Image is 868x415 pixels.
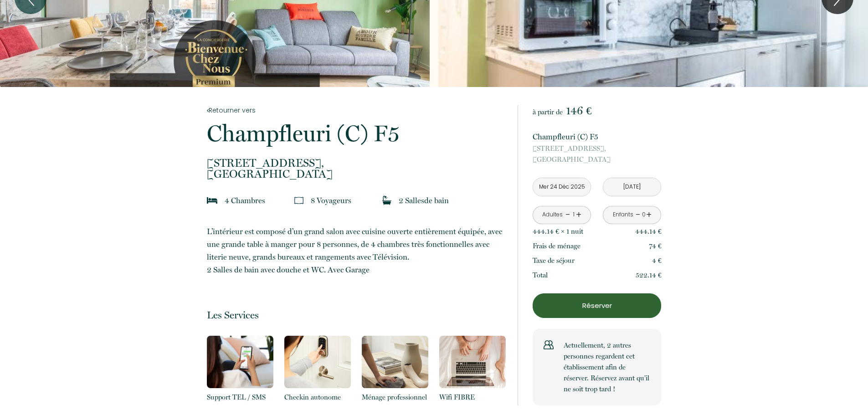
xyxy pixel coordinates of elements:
[533,178,591,196] input: Arrivée
[262,196,265,205] span: s
[207,392,273,403] p: Support TEL / SMS
[533,226,583,237] p: 444.14 € × 1 nuit
[635,226,662,237] p: 444.14 €
[533,108,563,116] span: à partir de
[399,194,449,207] p: 2 Salle de bain
[439,392,506,403] p: Wifi FIBRE
[636,208,641,222] a: -
[544,340,554,350] img: users
[571,210,576,219] div: 1
[565,208,570,222] a: -
[566,104,591,117] span: 146 €
[207,336,273,388] img: 16321164693103.png
[225,194,265,207] p: 4 Chambre
[207,309,506,321] p: Les Services
[284,392,351,403] p: Checkin autonome
[533,130,661,143] p: Champfleuri (C) F5
[613,210,633,219] div: Enfants
[576,208,581,222] a: +
[564,340,650,395] p: Actuellement, 2 autres personnes regardent cet établissement afin de réserver. Réservez avant qu’...
[207,122,506,145] p: Champfleuri (C) F5
[533,143,661,154] span: [STREET_ADDRESS],
[603,178,661,196] input: Départ
[533,270,548,281] p: Total
[207,158,506,169] span: [STREET_ADDRESS],
[636,270,662,281] p: 522.14 €
[533,143,661,165] p: [GEOGRAPHIC_DATA]
[311,194,351,207] p: 8 Voyageur
[533,255,575,266] p: Taxe de séjour
[646,208,652,222] a: +
[652,255,662,266] p: 4 €
[649,241,662,251] p: 74 €
[284,336,351,388] img: 16317119059781.png
[533,241,580,251] p: Frais de ménage
[207,158,506,179] p: [GEOGRAPHIC_DATA]
[542,210,563,219] div: Adultes
[362,392,428,403] p: Ménage professionnel
[533,293,661,318] button: Réserver
[642,210,646,219] div: 0
[207,225,506,276] p: L’intérieur est composé d’un grand salon avec cuisine ouverte entièrement équipée, avec une grand...
[294,196,303,205] img: guests
[207,105,506,115] a: Retourner vers
[348,196,351,205] span: s
[536,300,658,311] p: Réserver
[439,336,506,388] img: 16317118538936.png
[421,196,424,205] span: s
[362,336,428,388] img: 1631711882769.png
